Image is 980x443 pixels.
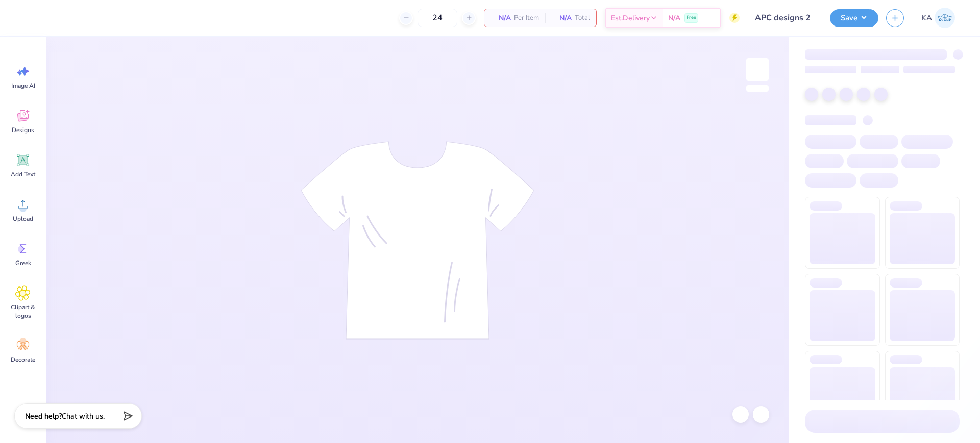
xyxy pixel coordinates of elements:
[830,9,878,27] button: Save
[11,82,35,90] span: Image AI
[921,12,932,24] span: KA
[11,170,35,178] span: Add Text
[12,126,34,134] span: Designs
[13,215,33,223] span: Upload
[551,13,572,23] span: N/A
[15,259,31,267] span: Greek
[514,13,539,23] span: Per Item
[575,13,590,23] span: Total
[668,13,680,23] span: N/A
[301,141,534,340] img: tee-skeleton.svg
[917,8,960,28] a: KA
[62,411,105,421] span: Chat with us.
[6,303,40,320] span: Clipart & logos
[25,411,62,421] strong: Need help?
[611,13,650,23] span: Est. Delivery
[747,8,822,28] input: Untitled Design
[935,8,955,28] img: Kate Agsalon
[418,9,457,27] input: – –
[491,13,511,23] span: N/A
[687,14,696,21] span: Free
[11,356,35,364] span: Decorate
